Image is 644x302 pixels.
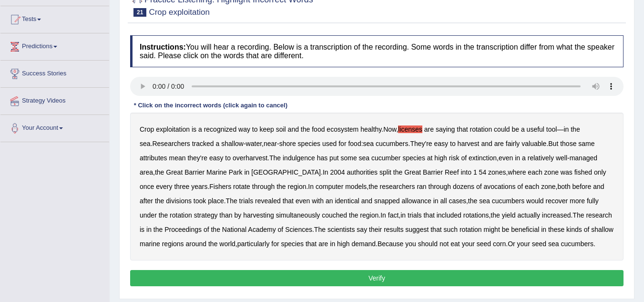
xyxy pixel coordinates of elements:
b: useful [527,125,544,133]
b: way [238,125,250,133]
b: and [361,197,372,205]
b: are [318,240,328,248]
b: for [338,140,346,147]
b: Now [383,125,396,133]
b: corn [493,240,506,248]
b: couched [322,211,347,219]
b: the [159,211,168,219]
b: to [252,125,258,133]
b: the [276,183,286,190]
b: through [429,183,451,190]
b: all [440,197,447,205]
b: to [450,140,456,147]
b: zones [488,168,506,176]
b: and [288,125,299,133]
b: could [494,125,510,133]
b: identical [335,197,359,205]
b: even [499,154,513,162]
b: avocations [484,183,516,190]
b: easy [209,154,224,162]
b: those [560,140,576,147]
b: Barrier [184,168,204,176]
b: Marine [206,168,227,176]
h4: You will hear a recording. Below is a transcription of the recording. Some words in the transcrip... [130,35,624,67]
b: kinds [566,226,582,233]
b: recover [546,197,568,205]
b: research [586,211,612,219]
b: 2004 [330,168,345,176]
b: rotation [460,226,482,233]
b: managed [570,154,597,162]
b: of [461,154,467,162]
b: into [460,168,471,176]
b: actually [517,211,540,219]
b: was [561,168,572,176]
button: Verify [130,270,624,286]
b: a [521,125,525,133]
b: authorities [347,168,378,176]
b: species [281,240,304,248]
b: the [571,125,580,133]
b: particularly [237,240,270,248]
b: marine [140,240,160,248]
div: * Click on the incorrect words (click again to cancel) [130,101,291,110]
b: your [517,240,530,248]
b: regions [162,240,184,248]
div: . , — . - , - : . . . , - , . , . . , , . , . , , . . , . . . [130,113,624,260]
b: in [541,226,546,233]
b: shallow [221,140,244,147]
b: to [225,154,231,162]
b: under [140,211,157,219]
b: than [219,211,232,219]
b: in [563,125,569,133]
b: In [308,183,314,190]
b: three [174,183,189,190]
b: more [570,197,585,205]
b: years [191,183,207,190]
b: used [322,140,337,147]
b: split [379,168,391,176]
b: in [330,240,335,248]
b: be [502,226,510,233]
b: by [235,211,242,219]
b: strategy [194,211,218,219]
b: a [198,125,202,133]
small: Crop exploitation [149,8,210,17]
b: Academy [248,226,276,233]
b: revealed [255,197,281,205]
b: In [380,211,386,219]
b: near [264,140,277,147]
b: high [434,154,447,162]
b: the [208,240,217,248]
b: a [216,140,220,147]
a: Strategy Videos [0,88,109,112]
b: Because [378,240,403,248]
b: well [556,154,567,162]
b: the [155,197,164,205]
b: valuable [521,140,546,147]
b: a [522,154,526,162]
b: simultaneously [276,211,320,219]
a: Predictions [0,33,109,57]
a: Your Account [0,115,109,139]
b: exploitation [156,125,190,133]
b: cucumbers [561,240,593,248]
b: Park [229,168,243,176]
b: even [296,197,310,205]
b: easy [434,140,449,147]
b: and [593,183,604,190]
b: of [476,183,482,190]
b: before [572,183,592,190]
b: at [427,154,433,162]
b: overharvest [233,154,267,162]
b: be [511,125,519,133]
b: zone [544,168,559,176]
b: In [323,168,328,176]
b: water [246,140,262,147]
b: rotation [170,211,192,219]
b: Fishers [209,183,231,190]
b: Great [166,168,183,176]
b: [GEOGRAPHIC_DATA] [251,168,321,176]
b: rotate [233,183,250,190]
b: every [156,183,172,190]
